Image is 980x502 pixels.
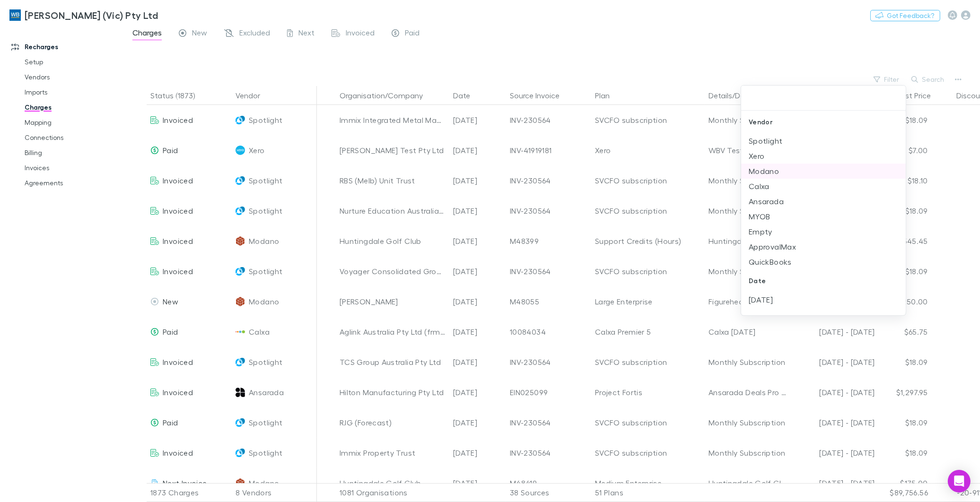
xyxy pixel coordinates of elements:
[741,239,906,254] li: ApprovalMax
[741,224,906,239] li: Empty
[741,269,906,292] div: Date
[741,148,906,164] li: Xero
[741,307,906,322] li: [DATE]
[741,164,906,179] li: Modano
[741,179,906,194] li: Calxa
[741,254,906,269] li: QuickBooks
[741,209,906,224] li: MYOB
[741,133,906,148] li: Spotlight
[741,111,906,133] div: Vendor
[948,470,971,493] div: Open Intercom Messenger
[741,194,906,209] li: Ansarada
[741,292,906,307] li: [DATE]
